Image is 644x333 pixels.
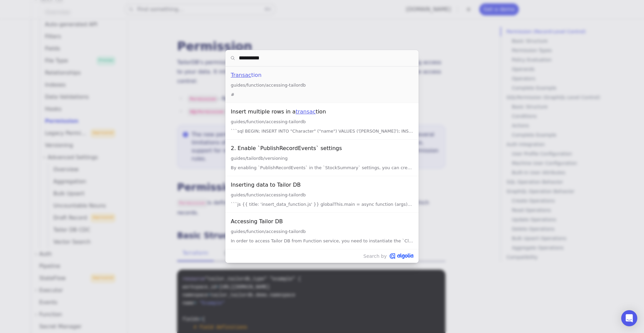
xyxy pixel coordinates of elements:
[231,164,413,172] div: By enabling `PublishRecordEvents` in the `StockSummary` settings, you can create an event-based t...
[231,70,413,80] div: tion
[231,91,413,99] div: #
[231,118,413,126] div: guides/function/accessing-tailordb
[296,108,316,115] mark: transac
[231,127,413,135] div: ```sql BEGIN; INSERT INTO "Character" ("name") VALUES ('[PERSON_NAME]'); INSERT INTO "Character" ...
[389,253,413,259] svg: Algolia
[231,191,413,199] div: guides/function/accessing-tailordb
[231,81,413,89] div: guides/function/accessing-tailordb
[231,237,413,245] div: In order to access Tailor DB from Function service, you need to instantiate the `Client` object f...
[225,249,419,263] p: Search by
[231,200,413,208] div: ```js {{ title: 'insert_data_function.js' }} globalThis.main = async function (args) { const clie...
[231,144,413,153] div: 2. Enable `PublishRecordEvents` settings
[231,180,413,190] div: Inserting data to Tailor DB
[231,154,413,162] div: guides/tailordb/versioning
[231,228,413,236] div: guides/function/accessing-tailordb
[231,72,251,78] mark: Transac
[621,310,637,326] div: Open Intercom Messenger
[231,107,413,116] div: Insert multiple rows in a tion
[231,217,413,226] div: Accessing Tailor DB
